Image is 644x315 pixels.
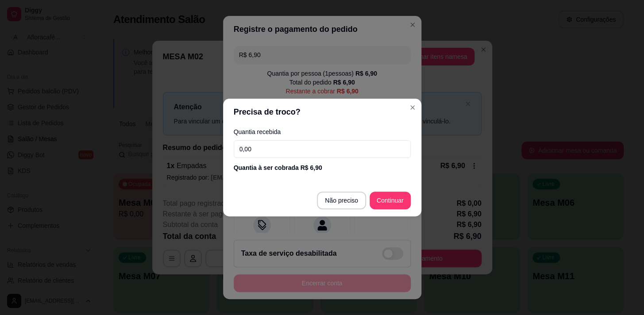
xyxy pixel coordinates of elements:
[405,100,420,115] button: Close
[223,99,421,125] header: Precisa de troco?
[317,192,366,209] button: Não preciso
[234,129,411,135] label: Quantia recebida
[234,163,411,172] div: Quantia à ser cobrada R$ 6,90
[370,192,411,209] button: Continuar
